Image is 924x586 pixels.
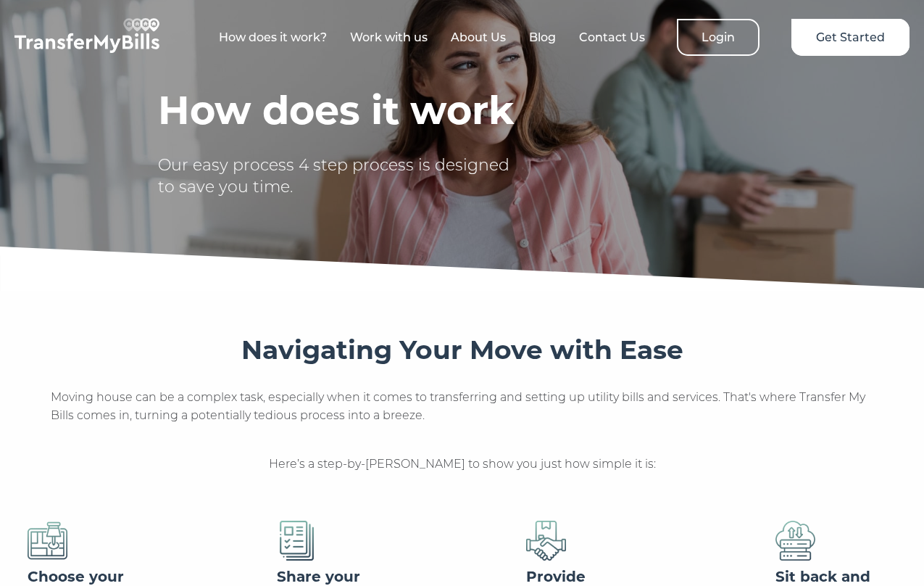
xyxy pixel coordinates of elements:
[158,88,530,133] h1: How does it work
[28,521,67,561] img: address.png
[269,455,656,474] p: Here’s a step-by-[PERSON_NAME] to show you just how simple it is:
[219,30,327,44] a: How does it work?
[158,154,530,198] p: Our easy process 4 step process is designed to save you time.
[241,334,683,366] h3: Navigating Your Move with Ease
[14,18,159,53] img: TransferMyBills.com - Helping ease the stress of moving
[579,30,645,44] a: Contact Us
[677,19,759,56] a: Login
[51,388,873,426] p: Moving house can be a complex task, especially when it comes to transferring and setting up utili...
[775,521,815,561] img: transfer.png
[350,30,428,44] a: Work with us
[529,30,556,44] a: Blog
[451,30,506,44] a: About Us
[791,19,910,56] a: Get Started
[277,521,317,561] img: details.png
[526,521,566,561] img: suppliers.png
